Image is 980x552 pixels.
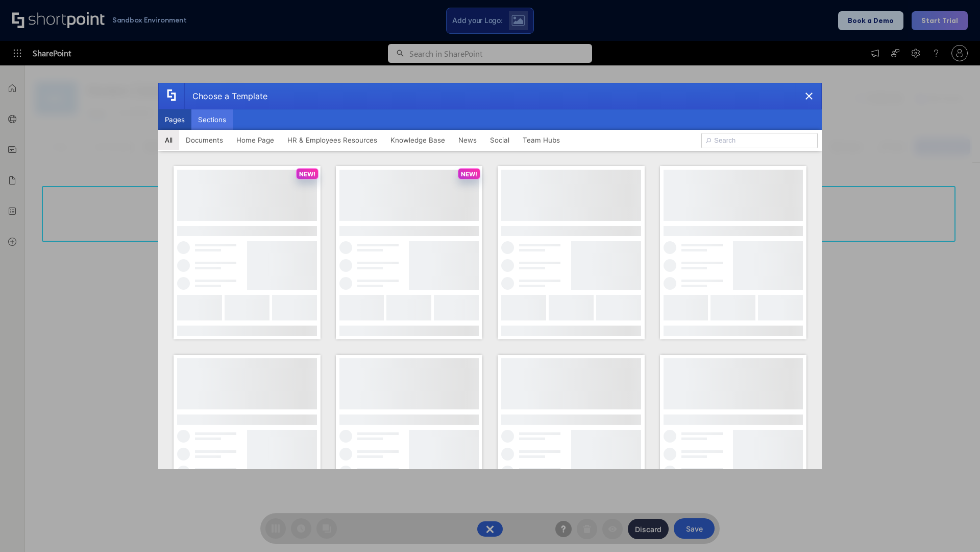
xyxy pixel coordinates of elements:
iframe: Chat Widget [929,503,980,552]
button: Social [483,130,516,150]
div: template selector [158,83,822,469]
button: Team Hubs [516,130,567,150]
button: Sections [191,109,233,130]
button: Knowledge Base [384,130,452,150]
button: Pages [158,109,191,130]
button: News [452,130,483,150]
div: Choose a Template [184,83,267,109]
p: NEW! [299,170,315,178]
p: NEW! [461,170,477,178]
button: All [158,130,179,150]
button: HR & Employees Resources [281,130,384,150]
button: Home Page [230,130,281,150]
button: Documents [179,130,230,150]
input: Search [701,133,818,148]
